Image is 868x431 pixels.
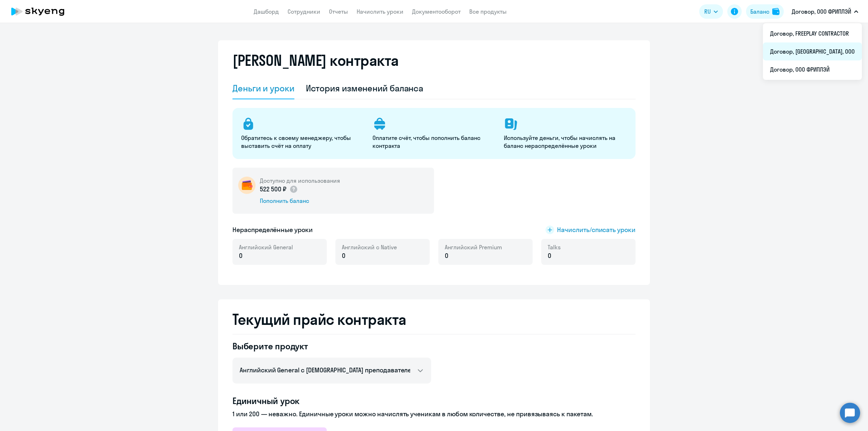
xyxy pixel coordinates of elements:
[412,8,461,15] a: Документооборот
[763,23,862,80] ul: RU
[445,251,448,260] span: 0
[342,243,397,251] span: Английский с Native
[232,52,399,69] h2: [PERSON_NAME] контракта
[704,7,711,16] span: RU
[241,134,364,150] p: Обратитесь к своему менеджеру, чтобы выставить счёт на оплату
[557,225,636,235] span: Начислить/списать уроки
[772,8,779,15] img: balance
[792,7,851,16] p: Договор, ООО ФРИПЛЭЙ
[699,4,723,19] button: RU
[232,395,636,407] h4: Единичный урок
[372,134,495,150] p: Оплатите счёт, чтобы пополнить баланс контракта
[548,243,561,251] span: Talks
[254,8,279,15] a: Дашборд
[342,251,345,260] span: 0
[469,8,507,15] a: Все продукты
[746,4,784,19] button: Балансbalance
[238,177,256,194] img: wallet-circle.png
[329,8,348,15] a: Отчеты
[260,197,340,205] div: Пополнить баланс
[232,340,431,352] h4: Выберите продукт
[306,82,424,94] div: История изменений баланса
[750,7,769,16] div: Баланс
[239,251,243,260] span: 0
[357,8,403,15] a: Начислить уроки
[788,3,862,20] button: Договор, ООО ФРИПЛЭЙ
[445,243,502,251] span: Английский Premium
[288,8,320,15] a: Сотрудники
[260,185,298,194] p: 522 500 ₽
[232,311,636,328] h2: Текущий прайс контракта
[232,225,313,235] h5: Нераспределённые уроки
[232,82,294,94] div: Деньги и уроки
[548,251,551,260] span: 0
[239,243,293,251] span: Английский General
[232,409,636,419] p: 1 или 200 — неважно. Единичные уроки можно начислять ученикам в любом количестве, не привязываясь...
[260,177,340,185] h5: Доступно для использования
[504,134,627,150] p: Используйте деньги, чтобы начислять на баланс нераспределённые уроки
